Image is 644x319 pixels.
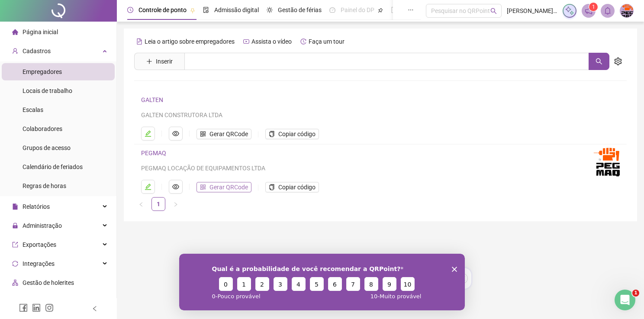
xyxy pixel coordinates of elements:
[196,129,251,139] button: Gerar QRCode
[141,96,163,103] a: GALTEN
[278,6,322,13] span: Gestão de férias
[265,182,319,192] button: Copiar código
[19,303,28,312] span: facebook
[117,289,644,319] footer: QRPoint © 2025 - 2.93.1 -
[23,106,43,113] span: Escalas
[23,241,56,248] span: Exportações
[172,183,179,190] span: eye
[196,182,251,192] button: Gerar QRCode
[141,110,591,120] div: GALTEN CONSTRUTORA LTDA
[596,58,602,65] span: search
[589,3,598,11] sup: 1
[341,6,374,13] span: Painel do DP
[138,6,187,13] span: Controle de ponto
[136,38,142,45] span: file-text
[23,144,71,151] span: Grupos de acesso
[620,4,633,17] img: 91293
[152,198,165,211] a: 1
[146,58,152,64] span: plus
[391,7,397,13] span: book
[209,129,248,139] span: Gerar QRCode
[169,197,183,211] li: Próxima página
[378,8,383,13] span: pushpin
[243,38,249,45] span: youtube
[615,290,635,310] iframe: Intercom live chat
[12,242,18,248] span: export
[23,163,83,170] span: Calendário de feriados
[490,8,497,14] span: search
[592,4,595,10] span: 1
[269,184,275,190] span: copy
[156,57,173,66] span: Inserir
[23,222,62,229] span: Administração
[12,223,18,229] span: lock
[585,7,592,15] span: notification
[172,130,179,137] span: eye
[23,48,51,54] span: Cadastros
[173,202,178,207] span: right
[23,279,74,286] span: Gestão de holerites
[565,6,574,16] img: sparkle-icon.fc2bf0ac1784a2077858766a79e2daf3.svg
[23,87,72,94] span: Locais de trabalho
[200,184,206,190] span: qrcode
[45,303,54,312] span: instagram
[604,7,612,15] span: bell
[209,182,248,192] span: Gerar QRCode
[507,6,557,16] span: [PERSON_NAME] Pedr - Pegmaq
[190,8,195,13] span: pushpin
[92,306,98,312] span: left
[12,280,18,286] span: apartment
[145,130,151,137] span: edit
[614,57,622,65] span: setting
[32,303,41,312] span: linkedin
[269,131,275,137] span: copy
[203,7,209,13] span: file-done
[134,197,148,211] li: Página anterior
[23,260,55,267] span: Integrações
[594,148,620,176] img: logo
[169,197,183,211] button: right
[267,7,273,13] span: sun
[23,29,58,35] span: Página inicial
[12,204,18,210] span: file
[309,38,345,45] span: Faça um tour
[278,182,316,192] span: Copiar código
[251,38,292,45] span: Assista o vídeo
[214,6,259,13] span: Admissão digital
[179,254,465,310] iframe: Pesquisa da QRPoint
[300,38,306,45] span: history
[127,7,133,13] span: clock-circle
[141,150,166,156] a: PEGMAQ
[23,125,62,132] span: Colaboradores
[23,182,66,189] span: Regras de horas
[12,29,18,35] span: home
[278,129,316,139] span: Copiar código
[12,261,18,267] span: sync
[141,163,583,173] div: PEGMAQ LOCAÇÃO DE EQUIPAMENTOS LTDA
[134,197,148,211] button: left
[138,202,144,207] span: left
[200,131,206,137] span: qrcode
[632,290,639,297] span: 1
[23,203,50,210] span: Relatórios
[329,7,335,13] span: dashboard
[145,183,151,190] span: edit
[23,68,62,75] span: Empregadores
[139,54,180,68] button: Inserir
[145,38,235,45] span: Leia o artigo sobre empregadores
